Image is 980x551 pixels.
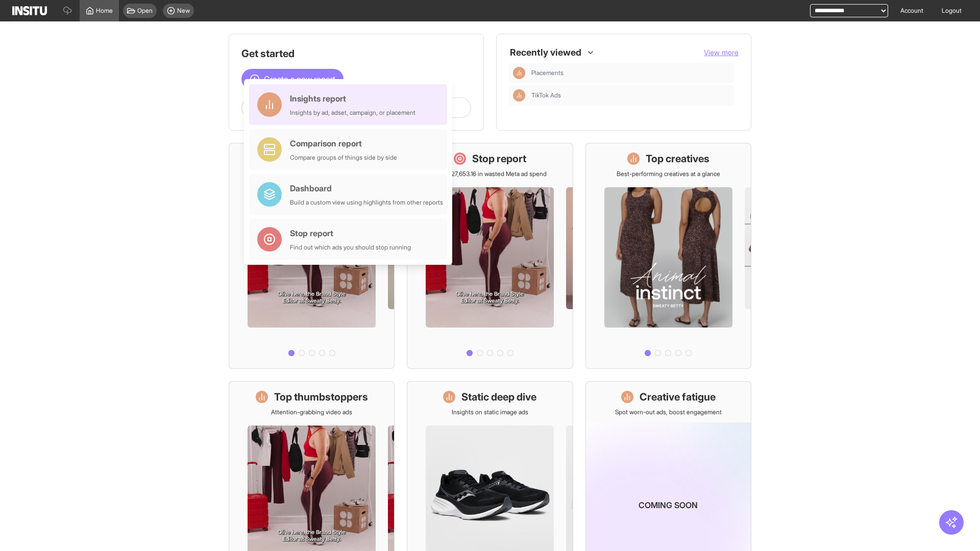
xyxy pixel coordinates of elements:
[704,48,739,57] span: View more
[264,73,335,85] span: Create a new report
[177,7,190,15] span: New
[513,89,525,102] div: Insights
[271,408,352,416] p: Attention-grabbing video ads
[274,390,368,404] h1: Top thumbstoppers
[461,390,536,404] h1: Static deep dive
[137,7,153,15] span: Open
[290,109,415,117] div: Insights by ad, adset, campaign, or placement
[585,143,751,369] a: Top creativesBest-performing creatives at a glance
[617,170,720,178] p: Best-performing creatives at a glance
[531,91,730,99] span: TikTok Ads
[241,69,344,89] button: Create a new report
[241,46,471,61] h1: Get started
[452,408,528,416] p: Insights on static image ads
[531,69,563,77] span: Placements
[407,143,573,369] a: Stop reportSave £27,653.16 in wasted Meta ad spend
[531,69,730,77] span: Placements
[433,170,547,178] p: Save £27,653.16 in wasted Meta ad spend
[290,154,397,162] div: Compare groups of things side by side
[290,198,443,207] div: Build a custom view using highlights from other reports
[472,152,526,166] h1: Stop report
[513,67,525,79] div: Insights
[290,227,411,239] div: Stop report
[290,243,411,252] div: Find out which ads you should stop running
[646,152,709,166] h1: Top creatives
[290,182,443,194] div: Dashboard
[12,6,47,15] img: Logo
[290,92,415,105] div: Insights report
[531,91,561,99] span: TikTok Ads
[290,137,397,149] div: Comparison report
[96,7,113,15] span: Home
[704,47,739,58] button: View more
[229,143,395,369] a: What's live nowSee all active ads instantly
